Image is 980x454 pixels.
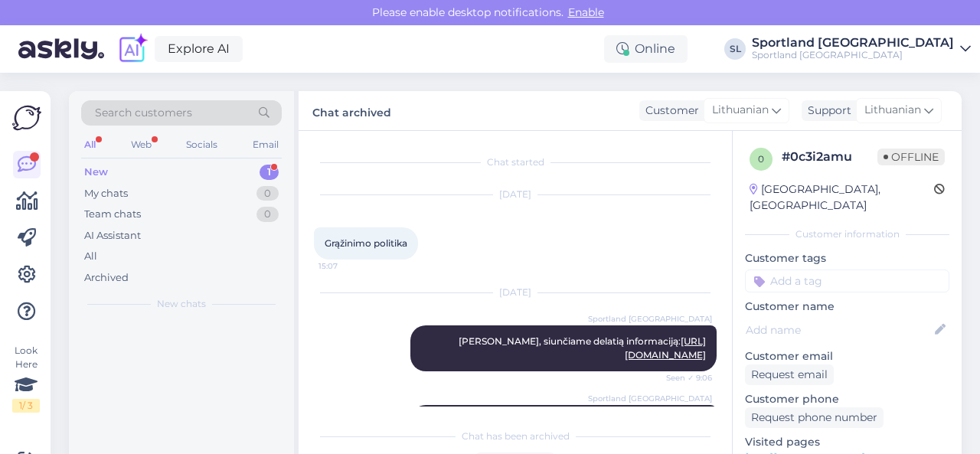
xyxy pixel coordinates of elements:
div: Email [250,135,282,155]
div: Web [128,135,155,155]
div: [DATE] [314,286,717,299]
span: Seen ✓ 9:06 [655,372,712,384]
img: explore-ai [116,33,149,65]
div: Request email [745,364,834,385]
div: All [81,135,99,155]
a: Explore AI [155,36,243,62]
span: Enable [563,5,609,19]
span: Grąžinimo politika [325,237,407,249]
div: Sportland [GEOGRAPHIC_DATA] [752,49,954,61]
div: New [84,165,108,180]
input: Add a tag [745,269,949,292]
span: Search customers [95,105,192,121]
p: Customer tags [745,250,949,266]
span: Chat has been archived [462,430,570,443]
span: 15:07 [318,260,376,272]
div: Support [802,103,851,119]
div: Online [604,35,688,63]
span: [PERSON_NAME], siunčiame delatią informaciją: [459,335,706,361]
label: Chat archived [312,100,391,121]
div: All [84,249,97,264]
div: 0 [256,186,279,201]
input: Add name [746,322,932,338]
div: Chat started [314,155,717,169]
a: Sportland [GEOGRAPHIC_DATA]Sportland [GEOGRAPHIC_DATA] [752,37,971,61]
div: 1 [260,165,279,180]
div: # 0c3i2amu [782,148,877,166]
div: Socials [183,135,220,155]
p: Visited pages [745,434,949,450]
span: Lithuanian [864,102,921,119]
div: Archived [84,270,129,286]
div: SL [724,38,746,60]
div: Customer information [745,227,949,241]
img: Askly Logo [12,103,41,132]
div: [DATE] [314,188,717,201]
span: Sportland [GEOGRAPHIC_DATA] [588,313,712,325]
span: Sportland [GEOGRAPHIC_DATA] [588,393,712,404]
div: Sportland [GEOGRAPHIC_DATA] [752,37,954,49]
div: 1 / 3 [12,399,40,413]
p: Customer name [745,299,949,315]
div: [GEOGRAPHIC_DATA], [GEOGRAPHIC_DATA] [750,181,934,214]
div: Team chats [84,207,141,222]
div: 0 [256,207,279,222]
div: Request phone number [745,407,884,428]
div: Customer [639,103,699,119]
span: 0 [758,153,764,165]
div: My chats [84,186,128,201]
span: Offline [877,149,945,165]
span: Lithuanian [712,102,769,119]
div: AI Assistant [84,228,141,243]
p: Customer phone [745,391,949,407]
div: Look Here [12,344,40,413]
span: New chats [157,297,206,311]
p: Customer email [745,348,949,364]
